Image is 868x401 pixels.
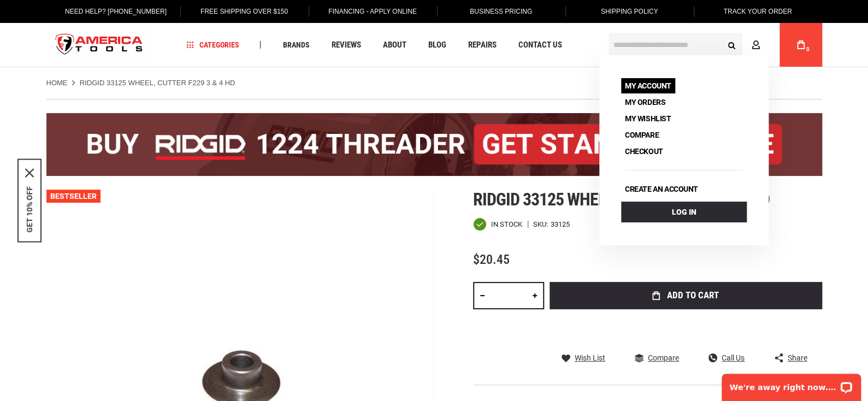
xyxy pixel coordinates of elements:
a: Create an account [621,181,702,197]
a: Reviews [326,38,365,52]
span: Reviews [331,41,361,49]
a: My Account [621,78,675,93]
strong: SKU [533,221,551,228]
a: My Wishlist [621,111,675,126]
a: Contact Us [513,38,566,52]
a: Log In [621,202,747,222]
a: My Orders [621,95,669,110]
a: About [377,38,411,52]
a: Compare [635,353,679,363]
strong: RIDGID 33125 WHEEL, CUTTER F229 3 & 4 HD [80,79,235,87]
span: Wish List [575,354,605,362]
img: BOGO: Buy the RIDGID® 1224 Threader (26092), get the 92467 200A Stand FREE! [46,113,822,176]
span: In stock [491,221,522,228]
span: Share [787,354,807,362]
a: Compare [621,127,663,143]
button: Add to Cart [550,282,822,309]
iframe: LiveChat chat widget [715,367,868,401]
button: GET 10% OFF [25,186,34,233]
div: 33125 [551,221,570,228]
a: Brands [277,38,314,52]
a: 0 [790,23,811,67]
span: Ridgid 33125 wheel, cutter f229 3 & 4 hd [473,189,770,210]
svg: close icon [25,169,34,178]
a: Wish List [562,353,605,363]
span: Brands [282,41,309,49]
span: Categories [186,41,239,49]
iframe: Secure express checkout frame [547,312,824,344]
a: Repairs [463,38,501,52]
div: Availability [473,217,522,231]
span: Call Us [722,354,745,362]
a: Home [46,78,68,88]
span: Shipping Policy [601,8,658,15]
a: Call Us [708,353,745,363]
span: $20.45 [473,252,510,267]
span: About [382,41,406,49]
a: Checkout [621,144,667,159]
button: Search [722,34,742,55]
a: Blog [423,38,451,52]
span: Add to Cart [667,291,719,300]
a: store logo [46,25,152,66]
a: Categories [181,38,244,52]
span: 0 [806,46,810,52]
span: Compare [648,354,679,362]
span: Blog [428,41,446,49]
img: America Tools [46,25,152,66]
span: Repairs [468,41,496,49]
span: Contact Us [518,41,562,49]
button: Close [25,169,34,178]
